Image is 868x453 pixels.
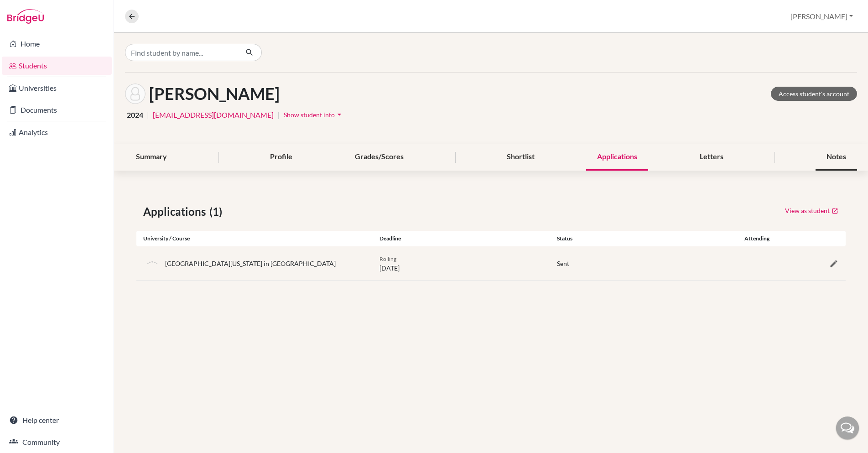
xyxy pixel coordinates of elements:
a: Community [2,433,112,451]
button: Show student infoarrow_drop_down [283,108,344,122]
div: Notes [816,144,857,171]
img: Bridge-U [7,9,44,24]
span: 2024 [127,109,143,120]
a: Access student's account [771,87,857,101]
a: [EMAIL_ADDRESS][DOMAIN_NAME] [153,109,274,120]
div: [GEOGRAPHIC_DATA][US_STATE] in [GEOGRAPHIC_DATA] [165,259,336,268]
span: Sent [557,260,569,267]
span: (1) [209,203,226,220]
img: Hana Luu's avatar [125,83,146,104]
h1: [PERSON_NAME] [149,84,280,104]
button: [PERSON_NAME] [786,8,857,25]
span: | [147,109,149,120]
div: Grades/Scores [344,144,415,171]
div: Status [550,234,728,243]
div: Applications [586,144,648,171]
a: Help center [2,411,112,429]
div: Attending [728,234,787,243]
span: Applications [143,203,209,220]
div: Letters [689,144,734,171]
div: Summary [125,144,178,171]
input: Find student by name... [125,44,238,61]
div: Shortlist [496,144,546,171]
div: [DATE] [373,254,550,273]
a: View as student [785,203,839,218]
a: Universities [2,79,112,97]
a: Analytics [2,123,112,141]
span: Help [21,6,39,15]
a: Students [2,57,112,75]
div: Deadline [373,234,550,243]
img: default-university-logo-42dd438d0b49c2174d4c41c49dcd67eec2da6d16b3a2f6d5de70cc347232e317.png [143,254,161,272]
span: Rolling [379,255,396,262]
i: arrow_drop_down [335,110,344,119]
div: University / Course [136,234,373,243]
span: Show student info [284,111,335,119]
a: Documents [2,101,112,119]
div: Profile [259,144,303,171]
a: Home [2,35,112,53]
span: | [277,109,280,120]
